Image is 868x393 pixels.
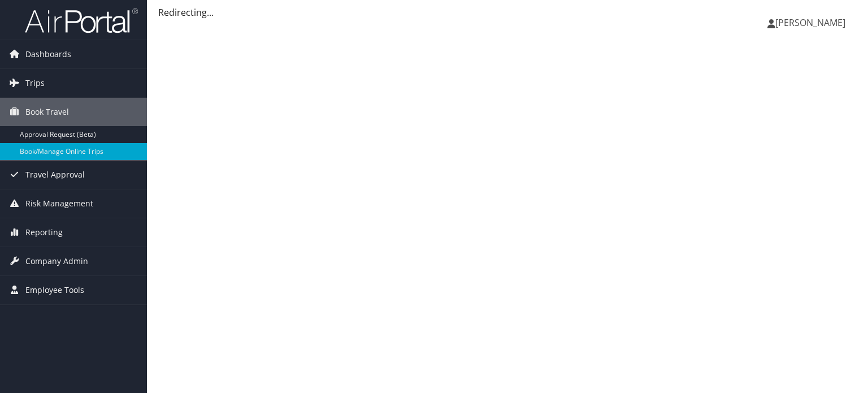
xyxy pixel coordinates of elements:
[25,189,93,218] span: Risk Management
[25,161,85,189] span: Travel Approval
[25,247,88,275] span: Company Admin
[775,16,845,29] span: [PERSON_NAME]
[25,276,84,304] span: Employee Tools
[25,98,69,126] span: Book Travel
[158,6,857,19] div: Redirecting...
[25,7,138,34] img: airportal-logo.png
[25,218,63,247] span: Reporting
[25,40,71,68] span: Dashboards
[767,6,857,40] a: [PERSON_NAME]
[25,69,45,97] span: Trips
